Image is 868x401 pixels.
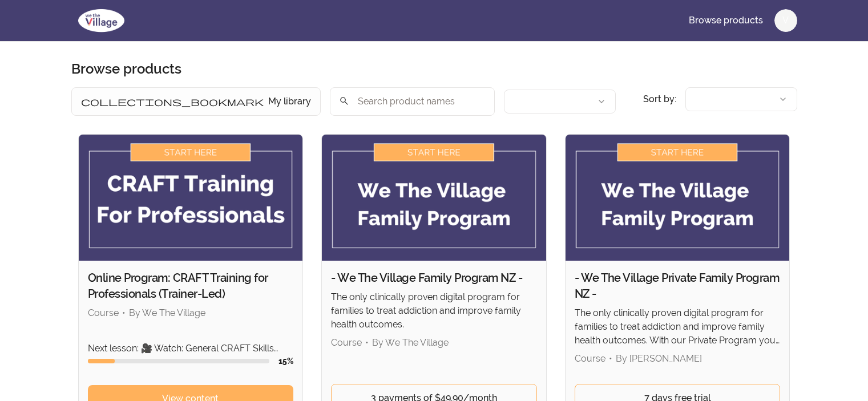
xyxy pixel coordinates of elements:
[71,60,181,78] h1: Browse products
[680,7,797,34] nav: Main
[88,270,294,302] h2: Online Program: CRAFT Training for Professionals (Trainer-Led)
[685,87,797,111] button: Product sort options
[322,135,546,261] img: Product image for - We The Village Family Program NZ -
[504,90,616,114] button: Filter by author
[79,135,303,261] img: Product image for Online Program: CRAFT Training for Professionals (Trainer-Led)
[71,7,131,34] img: We The Village logo
[575,353,605,364] span: Course
[330,87,495,116] input: Search product names
[88,342,294,355] p: Next lesson: 🎥 Watch: General CRAFT Skills Checklist
[680,7,772,34] a: Browse products
[331,270,537,286] h2: - We The Village Family Program NZ -
[88,359,270,363] div: Course progress
[609,353,612,364] span: •
[616,353,702,364] span: By [PERSON_NAME]
[774,9,797,32] button: V
[88,307,119,318] span: Course
[365,337,369,348] span: •
[566,135,790,261] img: Product image for - We The Village Private Family Program NZ -
[278,357,293,366] span: 15 %
[575,270,781,302] h2: - We The Village Private Family Program NZ -
[122,307,126,318] span: •
[331,337,362,348] span: Course
[372,337,449,348] span: By We The Village
[339,93,349,109] span: search
[331,290,537,331] p: The only clinically proven digital program for families to treat addiction and improve family hea...
[81,95,264,108] span: collections_bookmark
[71,87,321,116] button: Filter by My library
[643,94,676,104] span: Sort by:
[575,306,781,347] p: The only clinically proven digital program for families to treat addiction and improve family hea...
[129,307,205,318] span: By We The Village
